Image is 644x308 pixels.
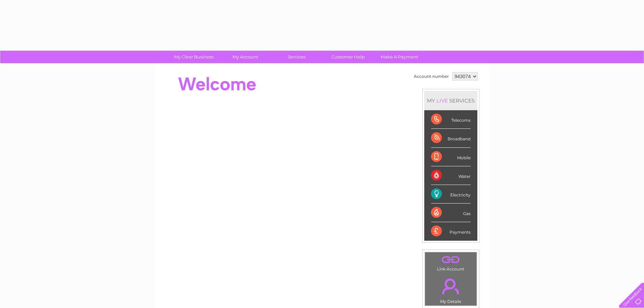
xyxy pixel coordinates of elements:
[427,275,475,298] a: .
[427,254,475,266] a: .
[425,273,477,306] td: My Details
[412,71,451,82] td: Account number
[320,51,376,63] a: Customer Help
[431,148,471,166] div: Mobile
[431,166,471,185] div: Water
[431,222,471,240] div: Payments
[217,51,273,63] a: My Account
[372,51,427,63] a: Make A Payment
[431,129,471,147] div: Broadband
[431,185,471,204] div: Electricity
[166,51,222,63] a: My Clear Business
[431,110,471,129] div: Telecoms
[424,91,477,110] div: MY SERVICES
[425,252,477,273] td: Link Account
[431,204,471,222] div: Gas
[435,97,449,104] div: LIVE
[269,51,325,63] a: Services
